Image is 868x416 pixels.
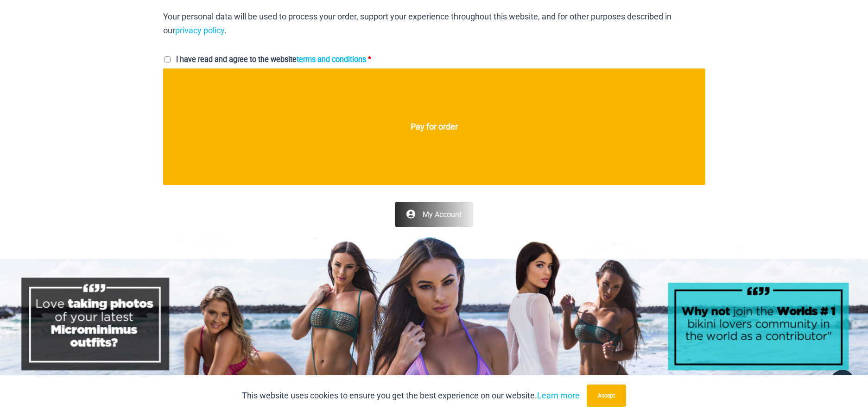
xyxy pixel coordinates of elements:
[297,55,366,64] a: terms and conditions
[587,385,626,407] button: Accept
[163,10,705,37] p: Your personal data will be used to process your order, support your experience throughout this we...
[368,55,371,64] abbr: required
[242,389,580,403] p: This website uses cookies to ensure you get the best experience on our website.
[395,202,473,227] a: My Account
[163,68,705,185] button: Pay for order
[175,25,224,35] a: privacy policy
[165,56,171,62] input: I have read and agree to the websiteterms and conditions *
[176,55,366,64] span: I have read and agree to the website
[537,391,580,400] a: Learn more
